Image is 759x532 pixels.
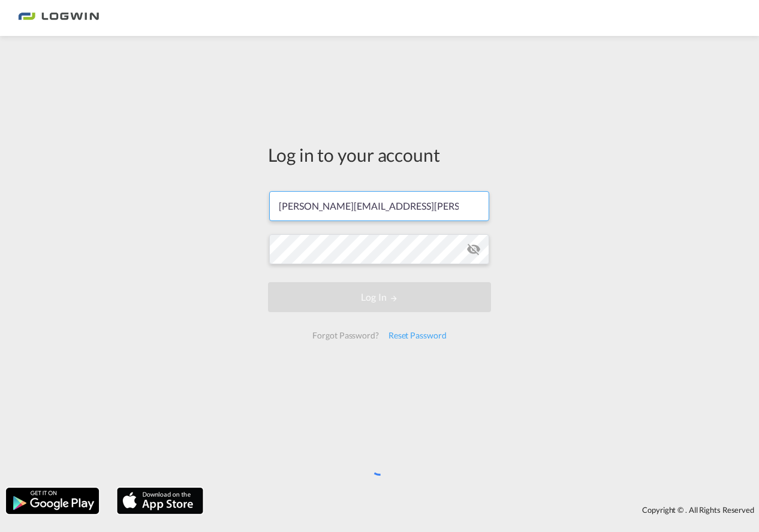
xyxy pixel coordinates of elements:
[268,282,491,312] button: LOGIN
[384,325,451,346] div: Reset Password
[269,191,489,221] input: Enter email/phone number
[466,242,481,256] md-icon: icon-eye-off
[18,5,99,32] img: 2761ae10d95411efa20a1f5e0282d2d7.png
[116,486,204,515] img: apple.png
[5,486,100,515] img: google.png
[308,325,383,346] div: Forgot Password?
[209,500,759,520] div: Copyright © . All Rights Reserved
[268,142,491,167] div: Log in to your account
